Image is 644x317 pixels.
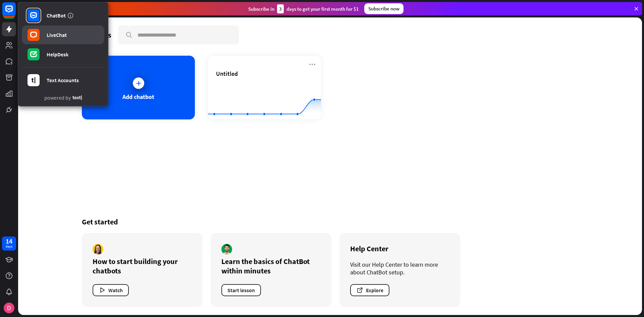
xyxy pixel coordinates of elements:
div: Get started [82,217,578,226]
button: Watch [93,284,129,296]
div: Subscribe now [364,3,404,14]
button: Start lesson [221,284,261,296]
div: days [6,244,12,249]
div: Learn the basics of ChatBot within minutes [221,257,321,275]
a: 14 days [2,236,16,251]
div: Add chatbot [122,93,154,101]
span: Untitled [216,70,238,77]
img: author [221,244,232,255]
button: Explore [350,284,389,296]
img: author [93,244,103,255]
button: Open LiveChat chat widget [5,3,25,23]
div: Subscribe in days to get your first month for $1 [248,4,359,13]
div: How to start building your chatbots [93,257,192,275]
div: 3 [277,4,284,13]
div: Help Center [350,244,449,253]
div: Visit our Help Center to learn more about ChatBot setup. [350,261,449,276]
div: 14 [6,238,12,244]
